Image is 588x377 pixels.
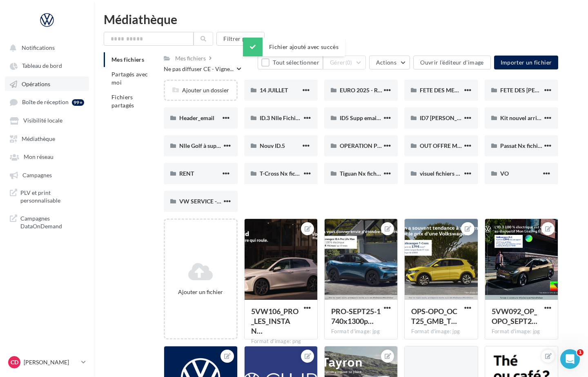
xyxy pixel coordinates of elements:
[258,56,323,69] button: Tout sélectionner
[323,56,366,69] button: Gérer(0)
[492,307,537,326] span: 5VW092_OP_OPO_SEPT25_CARRE_1080x1080px_ID3_Leasing_E1
[72,99,84,106] div: 99+
[111,71,148,86] span: Partagés avec moi
[340,170,401,177] span: Tiguan Nx fichier à supp
[5,76,89,91] a: Opérations
[260,87,288,94] span: 14 JUILLET
[168,288,233,296] div: Ajouter un fichier
[501,59,552,66] span: Importer un fichier
[7,355,87,370] a: CD [PERSON_NAME]
[22,80,50,87] span: Opérations
[413,56,490,69] button: Ouvrir l'éditeur d'image
[164,65,234,73] span: Ne pas diffuser CE - Vigne...
[22,99,69,106] span: Boîte de réception
[369,56,410,69] button: Actions
[492,328,551,335] div: Format d'image: jpg
[260,170,323,177] span: T-Cross Nx fichier à supp
[345,59,352,66] span: (0)
[5,113,89,127] a: Visibilité locale
[420,87,465,94] span: FETE DES MERES
[5,167,89,182] a: Campagnes
[24,154,53,161] span: Mon réseau
[20,189,84,205] span: PLV et print personnalisable
[111,56,144,63] span: Mes fichiers
[260,142,285,149] span: Nouv ID.5
[411,307,457,326] span: OPS-OPO_OCT25_GMB_TCROSS
[22,172,52,178] span: Campagnes
[179,170,194,177] span: RENT
[420,142,467,149] span: OUT OFFRE MOIS
[331,307,381,326] span: PRO-SEPT25-1740x1300px_GMB-ID4
[24,358,78,366] p: [PERSON_NAME]
[175,54,206,62] div: Mes fichiers
[5,185,89,208] a: PLV et print personnalisable
[494,56,559,69] button: Importer un fichier
[22,62,62,69] span: Tableau de bord
[500,170,509,177] span: VO
[5,94,89,109] a: Boîte de réception 99+
[22,44,55,51] span: Notifications
[260,114,318,121] span: ID.3 Nlle Fichier à supp
[11,358,18,366] span: CD
[251,307,298,335] span: 5VW106_PRO_LES_INSTANTS_PRO_NOV25_NlleGolfeHybrid_GMB_1740x1300px_E1
[500,142,561,149] span: Passat Nx fichier à supp
[331,328,391,335] div: Format d'image: jpg
[23,117,62,124] span: Visibilité locale
[5,131,89,146] a: Médiathèque
[340,87,417,94] span: EURO 2025 - Réseaux Sociaux
[251,338,311,345] div: Format d'image: png
[179,198,230,205] span: VW SERVICE - OUT
[5,149,89,164] a: Mon réseau
[376,59,396,66] span: Actions
[577,349,584,356] span: 1
[340,114,411,121] span: ID5 Supp emailing test drive
[5,40,86,55] button: Notifications
[165,86,236,94] div: Ajouter un dossier
[22,135,55,142] span: Médiathèque
[179,114,214,121] span: Header_email
[420,170,470,177] span: visuel fichiers dispo
[420,114,493,121] span: ID7 [PERSON_NAME] à supp
[560,349,580,369] iframe: Intercom live chat
[500,114,548,121] span: Kit nouvel arrivant
[243,38,345,56] div: Fichier ajouté avec succès
[111,94,134,109] span: Fichiers partagés
[340,142,389,149] span: OPERATION PHEV
[216,32,265,46] button: Filtrer par
[20,214,84,230] span: Campagnes DataOnDemand
[179,142,238,149] span: Nlle Golf à supp ou non
[104,13,578,25] div: Médiathèque
[411,328,471,335] div: Format d'image: jpg
[500,87,572,94] span: FETE DES [PERSON_NAME]
[5,58,89,73] a: Tableau de bord
[5,211,89,234] a: Campagnes DataOnDemand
